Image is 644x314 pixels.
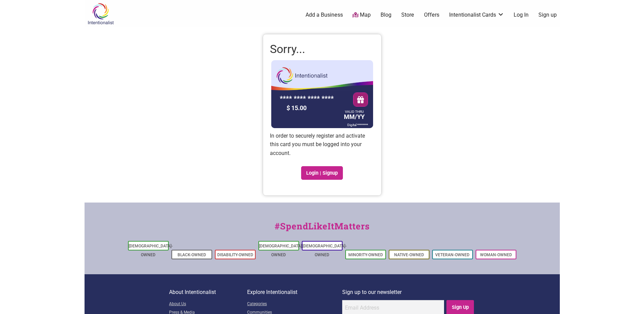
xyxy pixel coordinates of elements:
div: #SpendLikeItMatters [85,220,560,240]
h1: Sorry... [270,41,374,57]
a: Map [352,11,371,19]
a: Black-Owned [178,252,206,257]
a: Disability-Owned [217,252,253,257]
a: Intentionalist Cards [449,11,504,19]
a: Sign up [538,11,557,19]
a: Offers [424,11,439,19]
p: About Intentionalist [169,288,247,297]
div: $ 15.00 [285,103,343,113]
a: Minority-Owned [348,252,383,257]
a: [DEMOGRAPHIC_DATA]-Owned [302,244,347,257]
p: In order to securely register and activate this card you must be logged into your account. [270,132,374,158]
a: About Us [169,300,247,309]
div: VALID THRU [344,111,365,112]
a: Categories [247,300,342,309]
a: [DEMOGRAPHIC_DATA]-Owned [259,244,303,257]
a: Woman-Owned [480,252,512,257]
a: Log In [514,11,529,19]
a: Store [401,11,414,19]
a: Blog [381,11,391,19]
img: Intentionalist [85,3,117,25]
a: Add a Business [306,11,343,19]
a: [DEMOGRAPHIC_DATA]-Owned [129,244,173,257]
a: Native-Owned [394,252,424,257]
p: Sign up to our newsletter [342,288,475,297]
div: MM/YY [342,110,366,122]
a: Veteran-Owned [435,252,470,257]
p: Explore Intentionalist [247,288,342,297]
a: Login | Signup [301,166,343,180]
